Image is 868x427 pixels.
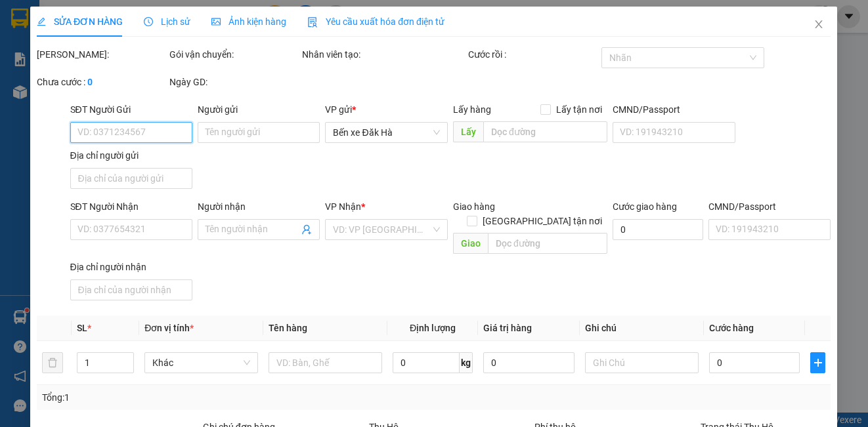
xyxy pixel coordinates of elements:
[307,17,318,28] img: icon
[334,123,440,142] span: Bến xe Đăk Hà
[469,47,599,62] div: Cước rồi :
[551,102,607,117] span: Lấy tận nơi
[460,352,473,373] span: kg
[477,214,607,228] span: [GEOGRAPHIC_DATA] tận nơi
[269,323,308,333] span: Tên hàng
[708,199,831,214] div: CMND/Passport
[211,17,221,26] span: picture
[302,224,313,235] span: user-add
[70,260,192,274] div: Địa chỉ người nhận
[410,323,456,333] span: Định lượng
[269,352,383,373] input: VD: Bàn, Ghế
[170,47,300,62] div: Gói vận chuyển:
[326,102,448,117] div: VP gửi
[211,16,286,27] span: Ảnh kiện hàng
[307,16,445,27] span: Yêu cầu xuất hóa đơn điện tử
[613,201,677,212] label: Cước giao hàng
[801,7,838,43] button: Close
[814,19,825,30] span: close
[144,323,194,333] span: Đơn vị tính
[580,315,704,341] th: Ghi chú
[811,352,826,373] button: plus
[170,75,300,89] div: Ngày GD:
[613,219,703,240] input: Cước giao hàng
[453,104,491,115] span: Lấy hàng
[303,47,466,62] div: Nhân viên tạo:
[37,16,123,27] span: SỬA ĐƠN HÀNG
[70,148,192,163] div: Địa chỉ người gửi
[488,233,607,254] input: Dọc đường
[42,352,63,373] button: delete
[144,16,190,27] span: Lịch sử
[198,102,320,117] div: Người gửi
[70,279,192,300] input: Địa chỉ của người nhận
[70,199,192,214] div: SĐT Người Nhận
[483,121,607,142] input: Dọc đường
[453,201,495,212] span: Giao hàng
[37,17,46,26] span: edit
[326,201,362,212] span: VP Nhận
[87,77,93,87] b: 0
[585,352,699,373] input: Ghi Chú
[70,168,192,189] input: Địa chỉ của người gửi
[453,233,488,254] span: Giao
[37,47,167,62] div: [PERSON_NAME]:
[152,353,250,373] span: Khác
[70,102,192,117] div: SĐT Người Gửi
[42,390,336,405] div: Tổng: 1
[709,323,754,333] span: Cước hàng
[812,357,825,368] span: plus
[613,102,735,117] div: CMND/Passport
[483,323,532,333] span: Giá trị hàng
[198,199,320,214] div: Người nhận
[37,75,167,89] div: Chưa cước :
[453,121,483,142] span: Lấy
[77,323,87,333] span: SL
[144,17,153,26] span: clock-circle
